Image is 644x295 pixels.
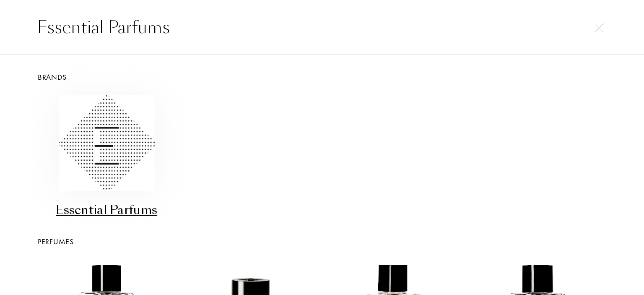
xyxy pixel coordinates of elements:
[29,71,615,83] div: Brands
[59,95,155,191] img: Essential Parfums
[595,23,604,32] img: cross.svg
[35,83,179,219] a: Essential ParfumsEssential Parfums
[29,236,615,247] div: Perfumes
[38,202,175,218] div: Essential Parfums
[20,15,624,40] input: Search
